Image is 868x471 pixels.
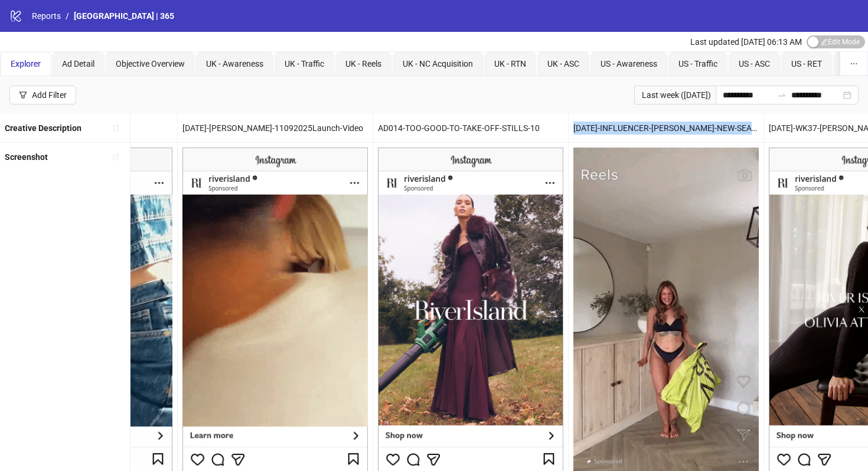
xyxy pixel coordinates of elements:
span: US - Awareness [601,59,657,68]
span: US - RET [791,59,822,68]
button: ellipsis [840,52,867,76]
b: Screenshot [5,152,48,162]
div: [DATE]-INFLUENCER-[PERSON_NAME]-NEW-SEASON [569,114,763,142]
span: Last updated [DATE] 06:13 AM [690,37,802,47]
span: Objective Overview [116,59,185,68]
div: Last week ([DATE]) [634,86,716,104]
span: Ad Detail [62,59,94,68]
span: UK - RTN [494,59,526,68]
span: UK - Awareness [206,59,263,68]
li: / [66,9,69,22]
span: swap-right [777,90,787,100]
span: filter [19,91,27,99]
span: UK - Traffic [285,59,324,68]
div: [DATE]-[PERSON_NAME]-11092025Launch-Video [178,114,373,142]
button: Add Filter [9,86,76,104]
span: UK - NC Acquisition [403,59,473,68]
span: ellipsis [850,60,858,68]
span: US - Traffic [678,59,717,68]
span: US - ASC [739,59,770,68]
span: sort-ascending [112,124,120,132]
span: Explorer [11,59,41,68]
span: sort-ascending [112,153,120,161]
span: UK - Reels [345,59,381,68]
a: Reports [30,9,63,22]
span: to [777,90,787,100]
div: AD014-TOO-GOOD-TO-TAKE-OFF-STILLS-10 [373,114,568,142]
div: Add Filter [32,90,67,100]
b: Creative Description [5,123,81,133]
span: UK - ASC [547,59,579,68]
span: [GEOGRAPHIC_DATA] | 365 [74,11,174,21]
